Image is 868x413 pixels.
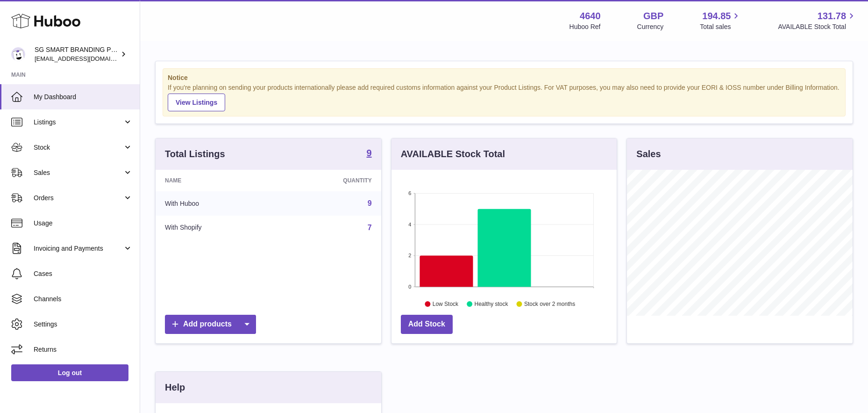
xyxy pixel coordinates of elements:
a: 9 [367,148,372,159]
span: Channels [34,295,133,304]
h3: Total Listings [165,148,225,160]
th: Name [156,170,277,191]
span: Stock [34,143,123,152]
span: Cases [34,269,133,278]
div: If you're planning on sending your products internationally please add required customs informati... [168,83,840,111]
span: Invoicing and Payments [34,244,123,253]
span: 131.78 [818,10,846,22]
span: 194.85 [702,10,731,22]
span: Total sales [700,22,741,31]
text: 2 [408,253,411,258]
span: Sales [34,168,123,177]
span: [EMAIL_ADDRESS][DOMAIN_NAME] [35,55,137,62]
img: uktopsmileshipping@gmail.com [11,47,25,61]
text: Stock over 2 months [524,301,575,307]
text: 6 [408,190,411,196]
text: Healthy stock [474,301,508,307]
a: 194.85 Total sales [700,10,741,31]
a: Log out [11,364,128,381]
span: My Dashboard [34,93,133,101]
strong: Notice [168,73,840,82]
a: Add products [165,315,256,334]
a: Add Stock [401,315,453,334]
strong: 9 [367,148,372,158]
span: Returns [34,345,133,354]
a: View Listings [168,94,225,111]
a: 131.78 AVAILABLE Stock Total [778,10,857,31]
span: Settings [34,320,133,329]
text: Low Stock [433,301,459,307]
strong: GBP [643,10,663,22]
span: Usage [34,219,133,228]
div: Huboo Ref [569,22,601,31]
a: 9 [368,199,372,207]
strong: 4640 [580,10,601,22]
div: Currency [637,22,664,31]
span: AVAILABLE Stock Total [778,22,857,31]
td: With Shopify [156,216,277,240]
a: 7 [368,224,372,232]
span: Orders [34,194,123,203]
text: 4 [408,222,411,227]
text: 0 [408,284,411,290]
div: SG SMART BRANDING PTE. LTD. [35,45,119,63]
h3: AVAILABLE Stock Total [401,148,505,160]
th: Quantity [277,170,381,191]
span: Listings [34,118,123,127]
h3: Help [165,381,185,394]
td: With Huboo [156,191,277,216]
h3: Sales [636,148,661,160]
